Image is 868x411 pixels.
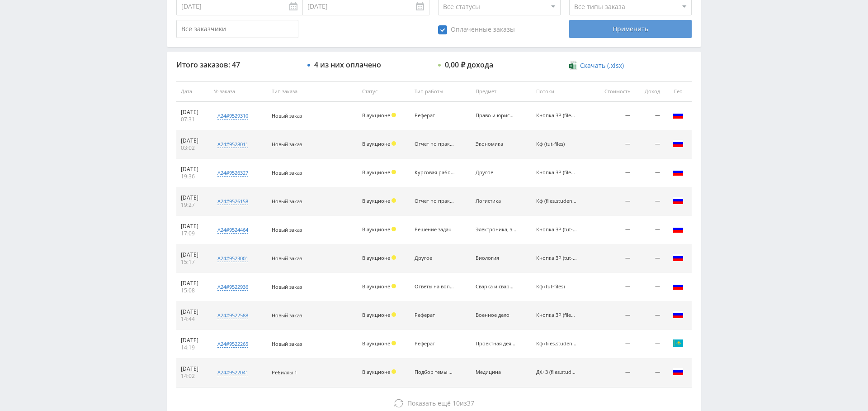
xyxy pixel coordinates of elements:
td: — [635,330,665,358]
div: [DATE] [181,223,204,230]
div: Кф (tut-files) [536,284,577,290]
div: Кнопка ЗР (files.student-it) [536,170,577,176]
div: a24#9523001 [217,255,248,262]
div: Сварка и сварочное производство [476,284,516,290]
th: Тип заказа [267,81,358,102]
div: 17:09 [181,230,204,237]
div: 15:17 [181,258,204,266]
div: [DATE] [181,365,204,373]
div: 15:08 [181,287,204,294]
td: — [592,216,635,244]
td: — [592,301,635,330]
div: Экономика [476,141,516,147]
div: a24#9526327 [217,169,248,177]
span: Холд [392,141,396,146]
span: Оплаченные заказы [438,25,515,34]
th: Дата [176,81,209,102]
td: — [635,216,665,244]
div: Проектная деятельность [476,341,516,347]
td: — [592,130,635,159]
div: Право и юриспруденция [476,113,516,119]
div: 14:19 [181,344,204,351]
th: Доход [635,81,665,102]
div: a24#9522041 [217,369,248,376]
span: В аукционе [362,254,390,261]
div: Кнопка ЗР (tut-files) [536,255,577,261]
div: Биология [476,255,516,261]
td: — [592,358,635,387]
span: Холд [392,113,396,117]
div: Реферат [415,113,455,119]
div: Решение задач [415,227,455,233]
span: Ребиллы 1 [272,369,297,376]
td: — [635,130,665,159]
div: [DATE] [181,137,204,144]
div: 03:02 [181,144,204,152]
span: Новый заказ [272,283,302,290]
div: 14:02 [181,373,204,380]
img: rus.png [673,138,684,149]
td: — [635,159,665,187]
div: a24#9524464 [217,226,248,234]
div: Кф (tut-files) [536,141,577,147]
span: Холд [392,284,396,288]
td: — [592,187,635,216]
span: Новый заказ [272,141,302,148]
span: Новый заказ [272,112,302,119]
div: 14:44 [181,315,204,323]
td: — [635,301,665,330]
span: В аукционе [362,368,390,375]
span: Холд [392,341,396,345]
div: a24#9528011 [217,141,248,148]
span: Скачать (.xlsx) [580,62,624,69]
td: — [635,187,665,216]
img: rus.png [673,195,684,206]
div: a24#9522265 [217,340,248,348]
img: rus.png [673,167,684,177]
div: Отчет по практике [415,141,455,147]
span: В аукционе [362,169,390,176]
div: [DATE] [181,308,204,315]
div: Ответы на вопросы [415,284,455,290]
span: Холд [392,255,396,260]
span: В аукционе [362,283,390,290]
div: Итого заказов: 47 [176,61,298,69]
div: a24#9522588 [217,312,248,319]
span: Новый заказ [272,340,302,347]
div: [DATE] [181,109,204,116]
span: В аукционе [362,197,390,204]
td: — [635,102,665,130]
span: Холд [392,198,396,203]
span: 10 [453,399,460,407]
div: Медицина [476,369,516,375]
span: Холд [392,170,396,174]
th: Тип работы [410,81,471,102]
img: kaz.png [673,338,684,349]
img: rus.png [673,252,684,263]
th: Потоки [532,81,592,102]
div: Электроника, электротехника, радиотехника [476,227,516,233]
th: Стоимость [592,81,635,102]
div: Применить [569,20,691,38]
img: xlsx [569,61,577,70]
img: rus.png [673,224,684,234]
th: Гео [665,81,692,102]
span: Холд [392,312,396,317]
div: Кнопка ЗР (tut-files) [536,227,577,233]
div: [DATE] [181,280,204,287]
span: Новый заказ [272,169,302,176]
div: 19:36 [181,173,204,180]
span: В аукционе [362,311,390,318]
div: Подбор темы работы [415,369,455,375]
td: — [635,358,665,387]
div: Другое [415,255,455,261]
div: Кф (files.student-it) [536,341,577,347]
div: a24#9522936 [217,283,248,291]
td: — [635,273,665,301]
th: № заказа [209,81,267,102]
span: из [407,399,474,407]
div: 19:27 [181,201,204,209]
div: Отчет по практике [415,198,455,204]
div: Кнопка ЗР (files.student-it) [536,312,577,318]
a: Скачать (.xlsx) [569,61,623,70]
